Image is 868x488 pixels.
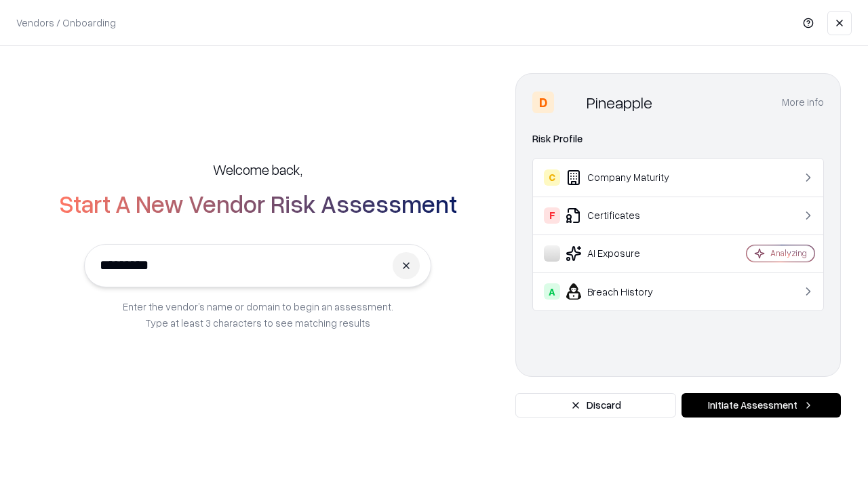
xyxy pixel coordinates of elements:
[544,169,706,186] div: Company Maturity
[544,245,706,262] div: AI Exposure
[544,207,706,224] div: Certificates
[682,393,841,418] button: Initiate Assessment
[544,283,706,300] div: Breach History
[515,393,676,418] button: Discard
[16,16,116,30] p: Vendors / Onboarding
[587,91,652,113] div: Pineapple
[544,169,560,186] div: C
[532,91,554,113] div: D
[123,298,393,331] p: Enter the vendor’s name or domain to begin an assessment. Type at least 3 characters to see match...
[213,160,302,179] h5: Welcome back,
[544,207,560,224] div: F
[782,90,824,115] button: More info
[770,247,807,259] div: Analyzing
[532,131,824,147] div: Risk Profile
[544,283,560,300] div: A
[59,190,457,217] h2: Start A New Vendor Risk Assessment
[559,91,581,113] img: Pineapple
